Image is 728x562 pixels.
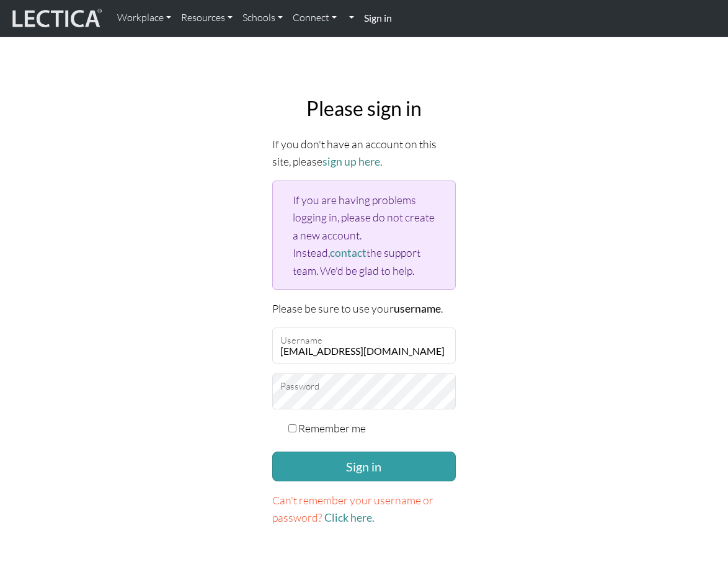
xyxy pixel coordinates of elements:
[112,5,176,31] a: Workplace
[272,452,456,481] button: Sign in
[272,300,456,318] p: Please be sure to use your .
[272,328,456,364] input: Username
[272,135,456,171] p: If you don't have an account on this site, please .
[272,97,456,120] h2: Please sign in
[330,246,366,259] a: contact
[237,5,288,31] a: Schools
[359,5,397,32] a: Sign in
[322,155,380,168] a: sign up here
[176,5,237,31] a: Resources
[298,419,366,437] label: Remember me
[288,5,342,31] a: Connect
[272,493,433,524] span: Can't remember your username or password?
[9,7,102,30] img: lecticalive
[324,511,372,524] a: Click here
[272,491,456,527] p: .
[394,302,441,315] strong: username
[364,12,392,24] strong: Sign in
[272,181,456,290] div: If you are having problems logging in, please do not create a new account. Instead, the support t...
